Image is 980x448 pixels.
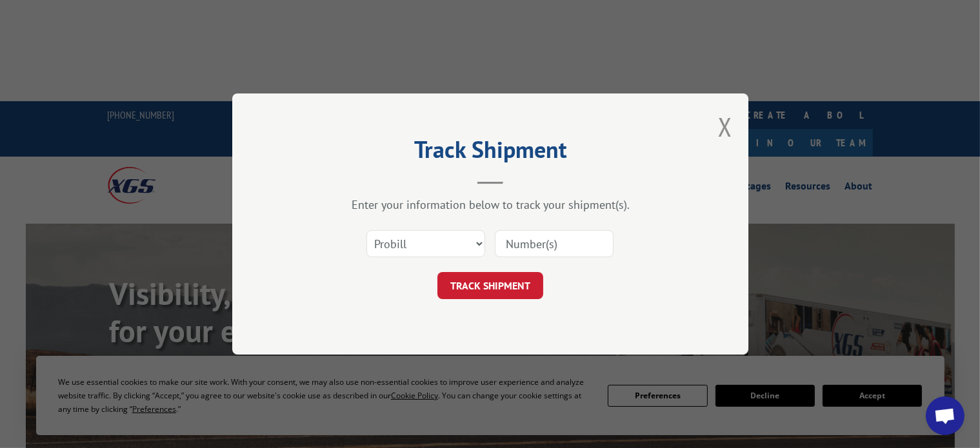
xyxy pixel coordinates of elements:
[495,230,614,257] input: Number(s)
[297,197,684,212] div: Enter your information below to track your shipment(s).
[437,272,543,299] button: TRACK SHIPMENT
[718,110,732,144] button: Close modal
[297,141,684,165] h2: Track Shipment
[926,396,965,435] div: Open chat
